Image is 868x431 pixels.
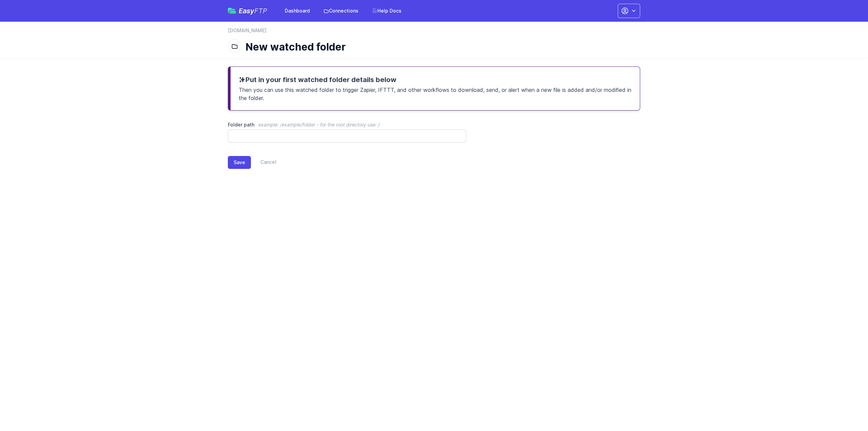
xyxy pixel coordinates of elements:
[239,84,632,102] p: Then you can use this watched folder to trigger Zapier, IFTTT, and other workflows to download, s...
[319,5,362,17] a: Connections
[239,75,632,84] h3: Put in your first watched folder details below
[251,156,276,169] a: Cancel
[228,7,267,14] a: EasyFTP
[281,5,314,17] a: Dashboard
[228,121,466,128] label: Folder path
[254,7,267,15] span: FTP
[228,156,251,169] button: Save
[228,8,236,14] img: easyftp_logo.png
[258,122,380,128] span: example: /example/folder - for the root directory use: /
[228,27,640,38] nav: Breadcrumb
[245,41,635,53] h1: New watched folder
[228,27,267,34] a: [DOMAIN_NAME]
[368,5,406,17] a: Help Docs
[239,7,267,14] span: Easy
